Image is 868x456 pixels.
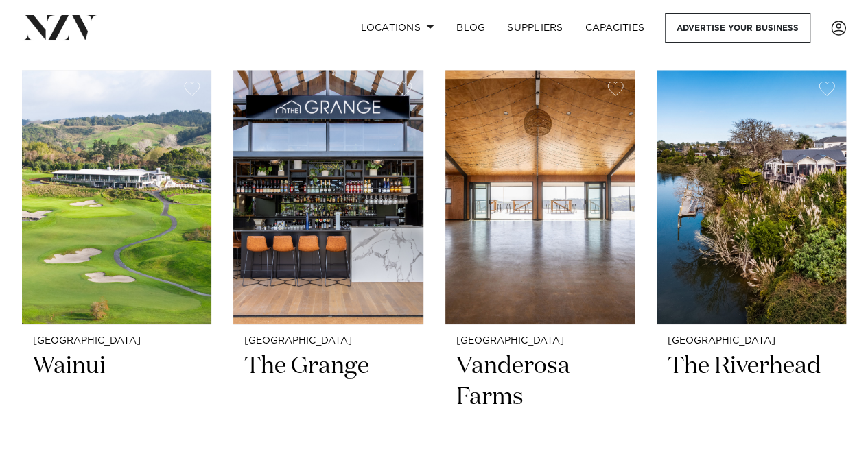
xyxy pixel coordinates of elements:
img: nzv-logo.png [22,15,97,40]
h2: Wainui [33,351,200,444]
small: [GEOGRAPHIC_DATA] [244,336,412,346]
small: [GEOGRAPHIC_DATA] [33,336,200,346]
h2: Vanderosa Farms [456,351,624,444]
a: Advertise your business [665,13,810,43]
h2: The Riverhead [668,351,835,444]
a: SUPPLIERS [496,13,574,43]
a: Capacities [574,13,656,43]
a: BLOG [445,13,496,43]
a: Locations [349,13,445,43]
h2: The Grange [244,351,412,444]
small: [GEOGRAPHIC_DATA] [456,336,624,346]
small: [GEOGRAPHIC_DATA] [668,336,835,346]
